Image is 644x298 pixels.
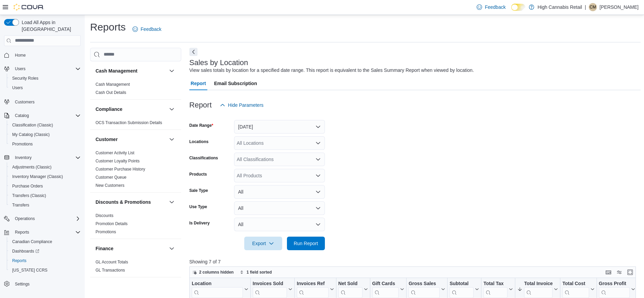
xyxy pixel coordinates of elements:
span: [US_STATE] CCRS [12,267,47,273]
button: Inventory [96,283,166,290]
div: Total Invoiced [524,281,553,298]
span: Purchase Orders [12,183,43,189]
a: Feedback [474,0,508,14]
h3: Compliance [96,106,122,113]
span: Users [12,85,23,91]
div: Net Sold [338,281,362,287]
span: Inventory [15,155,32,160]
span: Customer Activity List [96,150,134,156]
button: Inventory [168,283,176,291]
span: Cash Management [96,82,130,87]
a: Classification (Classic) [9,121,56,129]
span: CM [590,3,596,11]
button: Next [189,48,198,56]
div: Total Tax [483,281,507,287]
button: Open list of options [315,140,321,146]
a: Dashboards [7,246,83,256]
button: Subtotal [450,281,479,298]
a: GL Transactions [96,268,125,273]
button: Classification (Classic) [7,120,83,130]
span: Promotions [96,229,116,235]
div: Gift Cards [372,281,399,287]
span: My Catalog (Classic) [9,131,81,139]
a: Transfers [9,201,32,209]
button: Transfers (Classic) [7,191,83,200]
button: All [234,218,325,231]
span: Adjustments (Classic) [12,164,51,170]
a: [US_STATE] CCRS [9,266,50,274]
label: Locations [189,139,209,144]
button: Catalog [1,111,83,120]
span: Email Subscription [214,77,257,90]
span: Cash Out Details [96,90,126,95]
span: Operations [15,216,35,221]
button: Total Tax [483,281,513,298]
div: Invoices Sold [253,281,287,298]
a: Promotions [96,230,116,234]
button: All [234,185,325,199]
button: Security Roles [7,74,83,83]
div: Invoices Ref [297,281,328,287]
button: Gross Profit [599,281,635,298]
span: Customer Loyalty Points [96,158,140,164]
span: GL Transactions [96,267,125,273]
span: Home [15,53,26,58]
span: Classification (Classic) [12,122,53,128]
button: Cash Management [168,67,176,75]
a: My Catalog (Classic) [9,131,53,139]
span: Customers [12,97,81,106]
span: Transfers [12,202,29,208]
p: High Cannabis Retail [538,3,582,11]
span: Run Report [294,240,318,247]
span: Dark Mode [511,11,512,11]
span: My Catalog (Classic) [12,132,50,137]
button: Adjustments (Classic) [7,162,83,172]
span: Reports [9,257,81,265]
button: Users [1,64,83,74]
a: Feedback [130,22,164,36]
div: Location [192,281,243,287]
button: Inventory Manager (Classic) [7,172,83,181]
span: Feedback [141,26,161,33]
button: All [234,201,325,215]
button: Finance [96,245,166,252]
span: Inventory Manager (Classic) [9,173,81,181]
a: Dashboards [9,247,42,255]
button: My Catalog (Classic) [7,130,83,139]
button: Customer [168,135,176,143]
button: Inventory [1,153,83,162]
button: Invoices Sold [253,281,292,298]
span: Customer Purchase History [96,166,145,172]
a: New Customers [96,183,124,188]
div: Gross Profit [599,281,630,298]
button: Hide Parameters [217,98,266,112]
div: Cash Management [90,80,181,99]
span: Reports [12,258,26,263]
button: Discounts & Promotions [168,198,176,206]
button: 2 columns hidden [190,268,236,276]
img: Cova [14,4,44,11]
a: Inventory Manager (Classic) [9,173,66,181]
span: Dashboards [9,247,81,255]
h3: Discounts & Promotions [96,199,151,205]
button: Open list of options [315,173,321,178]
span: Reports [12,228,81,236]
button: Transfers [7,200,83,210]
span: 2 columns hidden [199,270,234,275]
p: Showing 7 of 7 [189,258,641,265]
span: Customer Queue [96,175,126,180]
a: Cash Out Details [96,90,126,95]
div: Total Cost [562,281,589,298]
span: Operations [12,215,81,223]
label: Date Range [189,123,213,128]
button: Reports [1,227,83,237]
a: GL Account Totals [96,260,128,264]
span: Promotions [12,141,33,147]
div: Location [192,281,243,298]
label: Use Type [189,204,207,210]
a: Transfers (Classic) [9,192,49,200]
span: Classification (Classic) [9,121,81,129]
span: Feedback [485,4,505,11]
button: Invoices Ref [297,281,334,298]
